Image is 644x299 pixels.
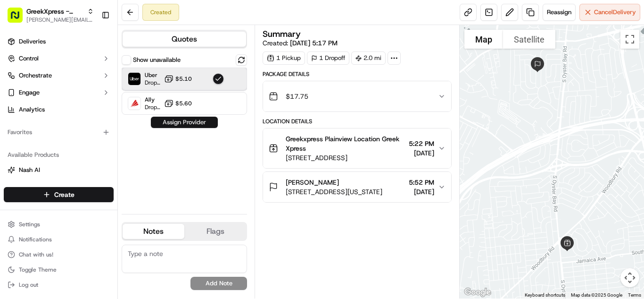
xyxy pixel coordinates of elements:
img: Google [462,286,493,299]
button: See all [146,121,172,132]
button: Notes [123,224,184,239]
button: Create [4,187,114,202]
img: 5e9a9d7314ff4150bce227a61376b483.jpg [20,90,37,107]
button: Nash AI [4,162,114,178]
div: Package Details [263,70,452,78]
span: $17.75 [286,92,308,101]
span: 5:52 PM [409,178,434,187]
div: We're available if you need us! [42,100,130,107]
span: [DATE] [132,172,151,179]
span: [PERSON_NAME] [29,146,76,154]
span: Analytics [19,105,45,114]
span: Chat with us! [19,251,53,258]
button: [PERSON_NAME][STREET_ADDRESS][US_STATE]5:52 PM[DATE] [263,172,451,202]
button: Settings [4,218,114,231]
input: Got a question? Start typing here... [25,61,170,71]
span: Nash AI [19,166,40,174]
button: Start new chat [160,93,172,104]
button: $5.10 [164,74,192,84]
div: 1 Dropoff [307,51,349,65]
span: [DATE] [409,187,434,196]
div: 1 Pickup [263,51,305,65]
button: Engage [4,85,114,100]
img: Uber [128,73,140,85]
span: • [127,172,130,179]
span: Map data ©2025 Google [571,292,622,298]
span: Dropoff ETA 20 minutes [145,79,160,86]
button: GreekXpress - Plainview[PERSON_NAME][EMAIL_ADDRESS][DOMAIN_NAME] [4,4,98,26]
span: $5.60 [175,100,192,107]
a: 💻API Documentation [76,207,155,224]
span: Orchestrate [19,71,52,80]
a: Powered byPylon [66,229,114,236]
div: Past conversations [9,123,63,130]
button: Notifications [4,233,114,246]
button: Toggle Theme [4,263,114,276]
button: GreekXpress - Plainview [26,7,83,16]
span: • [78,146,82,154]
span: Knowledge Base [19,211,72,221]
span: [DATE] 5:17 PM [290,39,338,47]
div: 📗 [9,212,17,220]
span: Dropoff ETA 7 hours [145,103,160,111]
img: 1736555255976-a54dd68f-1ca7-489b-9aae-adbdc363a1c4 [9,90,26,107]
button: Greekxpress Plainview Location Greek Xpress[STREET_ADDRESS]5:22 PM[DATE] [263,128,451,168]
span: Deliveries [19,37,46,46]
div: Favorites [4,125,114,140]
div: Start new chat [42,90,155,100]
button: Toggle fullscreen view [620,30,639,49]
span: API Documentation [89,211,151,221]
button: Orchestrate [4,68,114,83]
a: Open this area in Google Maps (opens a new window) [462,286,493,299]
span: Notifications [19,236,52,243]
button: Log out [4,278,114,291]
span: [DATE] [409,148,434,158]
button: Chat with us! [4,248,114,261]
a: Nash AI [8,166,110,174]
label: Show unavailable [133,56,181,64]
span: [STREET_ADDRESS] [286,153,405,162]
span: Control [19,54,39,63]
div: Location Details [263,118,452,125]
span: [DATE] [83,146,103,154]
a: Deliveries [4,34,114,49]
span: [STREET_ADDRESS][US_STATE] [286,187,382,196]
button: Flags [184,224,246,239]
img: Nash [9,9,28,28]
img: Liam S. [9,137,25,153]
div: 2.0 mi [351,51,386,65]
span: Cancel Delivery [594,8,636,17]
h3: Summary [263,30,301,38]
button: Control [4,51,114,66]
span: Engage [19,88,40,97]
button: Quotes [123,32,246,47]
span: [PERSON_NAME] [286,178,339,187]
img: Ally [128,97,140,110]
img: 1736555255976-a54dd68f-1ca7-489b-9aae-adbdc363a1c4 [19,147,26,154]
button: Reassign [543,4,576,21]
span: Created: [263,38,338,48]
span: $5.10 [175,75,192,83]
button: Map camera controls [620,268,639,287]
div: Available Products [4,147,114,162]
button: [PERSON_NAME][EMAIL_ADDRESS][DOMAIN_NAME] [26,16,94,24]
button: $17.75 [263,81,451,111]
span: Greekxpress Plainview Location Greek Xpress [286,134,405,153]
span: Pylon [94,229,114,236]
a: Terms (opens in new tab) [628,292,641,298]
span: Toggle Theme [19,266,57,273]
div: 💻 [80,212,87,220]
span: Uber [145,71,160,79]
p: Welcome 👋 [9,38,172,53]
span: 5:22 PM [409,139,434,148]
img: Dianne Alexi Soriano [9,163,25,178]
a: Analytics [4,102,114,117]
span: Log out [19,281,38,289]
button: Show satellite imagery [503,30,555,49]
span: [PERSON_NAME] [PERSON_NAME] [29,172,125,179]
span: Create [54,190,74,199]
button: $5.60 [164,99,192,108]
a: 📗Knowledge Base [6,207,76,224]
